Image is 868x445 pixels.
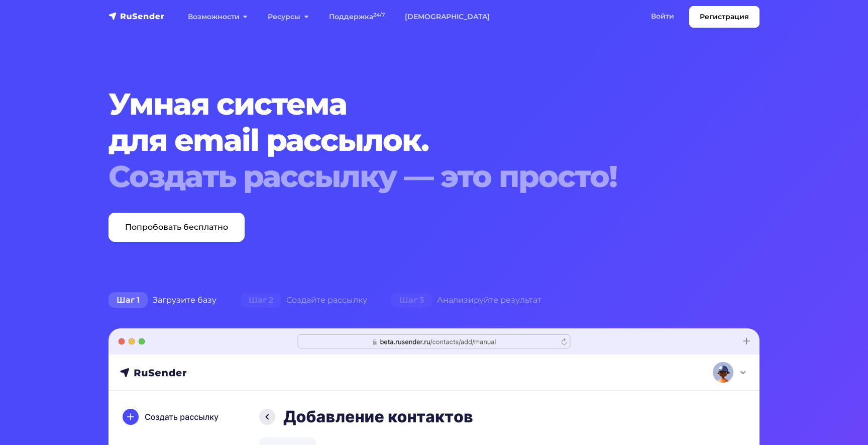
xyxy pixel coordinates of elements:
[108,158,704,195] div: Создать рассылку — это просто!
[178,7,258,27] a: Возможности
[641,6,684,27] a: Войти
[379,290,554,310] div: Анализируйте результат
[258,7,318,27] a: Ресурсы
[96,290,229,310] div: Загрузите базу
[319,7,395,27] a: Поддержка24/7
[373,12,385,18] sup: 24/7
[108,213,245,242] a: Попробовать бесплатно
[241,292,281,308] span: Шаг 2
[108,11,165,21] img: RuSender
[395,7,500,27] a: [DEMOGRAPHIC_DATA]
[391,292,432,308] span: Шаг 3
[689,6,759,28] a: Регистрация
[108,86,704,195] h1: Умная система для email рассылок.
[229,290,379,310] div: Создайте рассылку
[108,292,148,308] span: Шаг 1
